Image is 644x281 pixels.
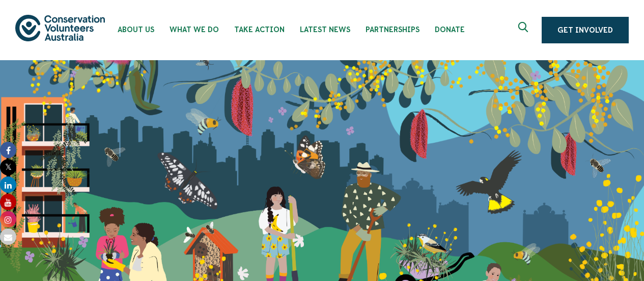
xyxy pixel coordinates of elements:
[118,25,154,34] span: About Us
[518,22,531,38] span: Expand search box
[300,25,350,34] span: Latest News
[15,15,105,41] img: logo.svg
[234,25,285,34] span: Take Action
[512,18,537,42] button: Expand search box Close search box
[542,17,629,43] a: Get Involved
[435,25,465,34] span: Donate
[170,25,219,34] span: What We Do
[366,25,419,34] span: Partnerships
